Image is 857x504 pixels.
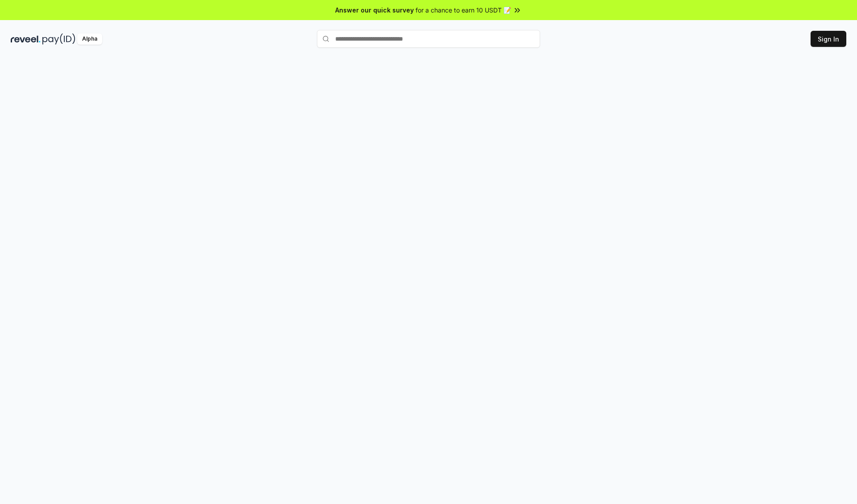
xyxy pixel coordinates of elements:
img: pay_id [42,33,75,45]
span: for a chance to earn 10 USDT 📝 [416,5,511,15]
span: Answer our quick survey [335,5,414,15]
button: Sign In [811,31,846,47]
div: Alpha [77,33,102,45]
img: reveel_dark [11,33,41,45]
